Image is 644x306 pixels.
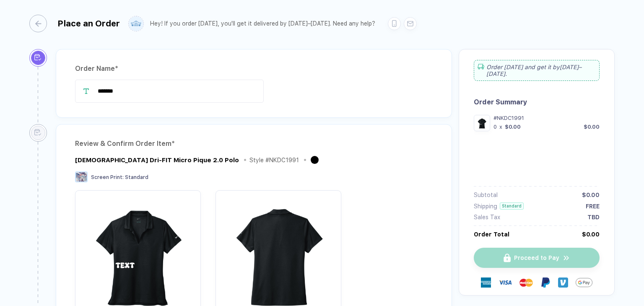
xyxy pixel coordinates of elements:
[481,277,491,288] img: express
[125,174,148,180] span: Standard
[500,202,524,210] div: Standard
[499,124,503,130] div: x
[150,20,375,27] div: Hey! If you order [DATE], you'll get it delivered by [DATE]–[DATE]. Need any help?
[540,277,551,288] img: Paypal
[587,214,600,220] div: TBD
[582,231,600,238] div: $0.00
[505,124,521,130] div: $0.00
[476,117,488,129] img: e7564de9-0002-452a-81c2-53dc177e0d2c_nt_front_1754999890991.jpg
[474,98,600,106] div: Order Summary
[474,203,497,210] div: Shipping
[75,137,433,150] div: Review & Confirm Order Item
[582,192,600,198] div: $0.00
[493,115,600,121] div: #NKDC1991
[75,171,88,182] img: Screen Print
[499,276,512,289] img: visa
[129,16,143,31] img: user profile
[586,203,600,210] div: FREE
[474,60,600,81] div: Order [DATE] and get it by [DATE]–[DATE] .
[493,124,497,130] div: 0
[91,174,124,180] span: Screen Print :
[558,277,568,288] img: Venmo
[75,156,239,164] div: Ladies Dri-FIT Micro Pique 2.0 Polo
[576,274,592,291] img: Google Pay
[474,214,500,220] div: Sales Tax
[75,62,433,75] div: Order Name
[584,124,600,130] div: $0.00
[57,18,120,29] div: Place an Order
[249,157,299,163] div: Style # NKDC1991
[519,276,533,289] img: master-card
[474,231,509,238] div: Order Total
[474,192,498,198] div: Subtotal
